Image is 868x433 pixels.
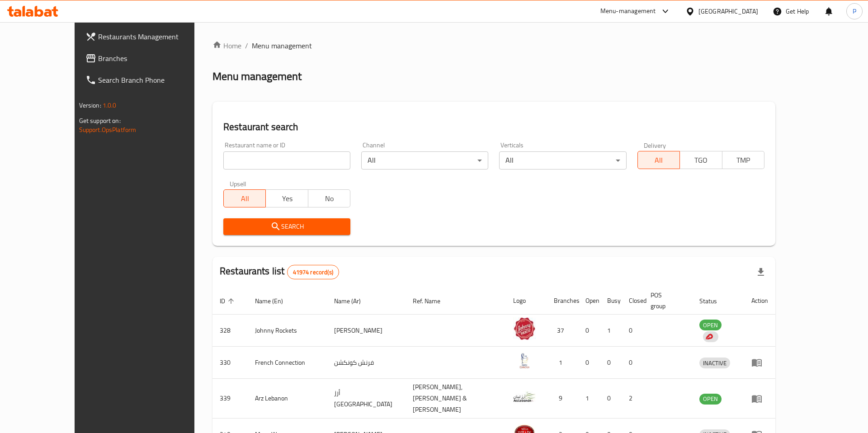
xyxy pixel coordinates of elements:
a: Home [212,40,241,51]
td: 0 [600,347,622,379]
th: Closed [622,287,643,315]
td: 0 [600,379,622,419]
img: French Connection [513,349,536,372]
button: All [223,189,266,207]
td: 339 [212,379,248,419]
div: [GEOGRAPHIC_DATA] [698,6,758,16]
td: [PERSON_NAME] [327,315,406,347]
div: Indicates that the vendor menu management has been moved to DH Catalog service [703,331,718,342]
button: No [308,189,350,207]
span: Yes [269,192,304,205]
span: Search [231,221,343,232]
a: Search Branch Phone [78,69,220,91]
th: Branches [547,287,578,315]
h2: Restaurant search [223,120,764,134]
label: Delivery [644,142,666,148]
span: Search Branch Phone [98,75,212,85]
span: OPEN [699,394,722,404]
div: Menu-management [600,6,656,17]
td: 37 [547,315,578,347]
th: Logo [506,287,547,315]
div: Total records count [287,265,339,279]
span: Status [699,296,729,306]
th: Busy [600,287,622,315]
td: 0 [622,347,643,379]
span: ID [220,296,237,306]
div: Menu [751,393,768,404]
span: POS group [651,290,681,311]
span: Menu management [252,40,312,51]
td: [PERSON_NAME],[PERSON_NAME] & [PERSON_NAME] [406,379,506,419]
span: Name (En) [255,296,295,306]
span: P [853,6,856,16]
a: Restaurants Management [78,26,220,47]
span: No [312,192,347,205]
button: Search [223,218,350,235]
div: OPEN [699,394,722,405]
h2: Restaurants list [220,264,339,279]
td: 0 [578,315,600,347]
nav: breadcrumb [212,40,775,51]
img: Arz Lebanon [513,386,536,408]
button: TGO [679,151,722,169]
span: TMP [726,154,761,167]
span: All [642,154,676,167]
span: Branches [98,53,212,64]
button: All [637,151,680,169]
h2: Menu management [212,69,302,84]
th: Action [744,287,775,315]
span: 41974 record(s) [288,268,339,277]
td: Arz Lebanon [248,379,327,419]
div: Menu [751,357,768,368]
span: All [227,192,262,205]
div: All [361,151,488,169]
td: French Connection [248,347,327,379]
td: 0 [622,315,643,347]
td: 328 [212,315,248,347]
span: Name (Ar) [334,296,373,306]
span: 1.0.0 [103,99,117,111]
td: 9 [547,379,578,419]
img: Johnny Rockets [513,317,536,340]
td: Johnny Rockets [248,315,327,347]
span: Ref. Name [413,296,452,306]
span: OPEN [699,320,722,330]
input: Search for restaurant name or ID.. [223,151,350,169]
a: Branches [78,47,220,69]
span: Version: [79,99,101,111]
td: 330 [212,347,248,379]
span: TGO [684,154,718,167]
span: INACTIVE [699,358,730,368]
div: All [499,151,626,169]
td: 1 [578,379,600,419]
li: / [245,40,248,51]
td: فرنش كونكشن [327,347,406,379]
td: 1 [547,347,578,379]
a: Support.OpsPlatform [79,124,137,136]
td: 1 [600,315,622,347]
div: Export file [750,261,772,283]
button: TMP [722,151,764,169]
span: Get support on: [79,115,121,127]
label: Upsell [230,180,246,187]
img: delivery hero logo [705,333,713,341]
th: Open [578,287,600,315]
button: Yes [265,189,308,207]
td: 2 [622,379,643,419]
td: أرز [GEOGRAPHIC_DATA] [327,379,406,419]
span: Restaurants Management [98,31,212,42]
td: 0 [578,347,600,379]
